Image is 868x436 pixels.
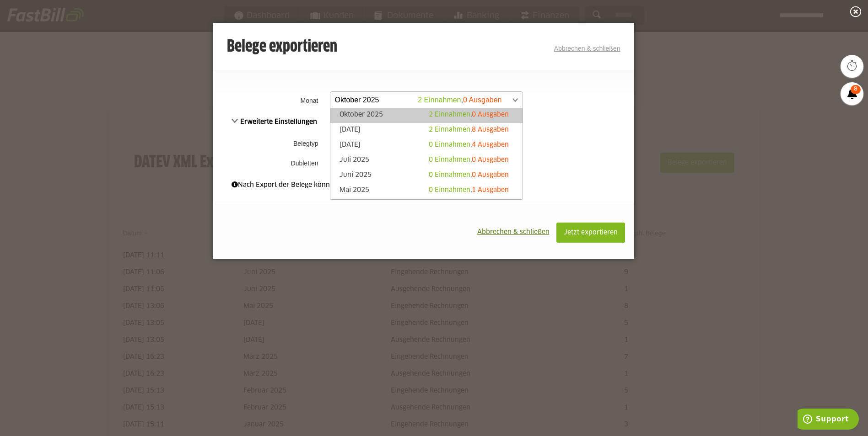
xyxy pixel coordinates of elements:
div: , [429,186,509,195]
span: 1 Ausgaben [472,187,509,193]
span: Erweiterte Einstellungen [232,119,318,125]
h3: Belege exportieren [227,38,337,56]
a: Juli 2025 [335,155,518,166]
a: Mai 2025 [335,186,518,196]
div: , [429,110,509,119]
a: Abbrechen & schließen [554,45,620,52]
span: 8 [851,85,861,94]
span: Jetzt exportieren [564,229,618,236]
div: , [429,140,509,149]
a: [DATE] [335,125,518,136]
th: Dubletten [213,155,328,171]
span: 0 Einnahmen [429,142,470,148]
div: Nach Export der Belege können diese nicht mehr bearbeitet werden. [232,180,616,190]
span: 2 Einnahmen [429,112,470,118]
a: Juni 2025 [335,170,518,181]
span: 0 Ausgaben [472,112,509,118]
span: 8 Ausgaben [472,127,509,133]
a: [DATE] [335,140,518,151]
button: Abbrechen & schließen [470,223,556,242]
span: 0 Einnahmen [429,157,470,163]
span: 0 Einnahmen [429,172,470,178]
th: Monat [213,89,328,112]
div: , [429,170,509,180]
th: Belegtyp [213,132,328,155]
a: 8 [841,82,863,105]
span: 0 Einnahmen [429,187,470,193]
span: 4 Ausgaben [472,142,509,148]
span: 2 Einnahmen [429,127,470,133]
span: 0 Ausgaben [472,157,509,163]
iframe: Öffnet ein Widget, in dem Sie weitere Informationen finden [798,409,859,431]
div: , [429,155,509,165]
div: , [429,125,509,134]
button: Jetzt exportieren [556,223,625,243]
span: 0 Ausgaben [472,172,509,178]
a: Oktober 2025 [335,110,518,121]
span: Abbrechen & schließen [477,229,550,235]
